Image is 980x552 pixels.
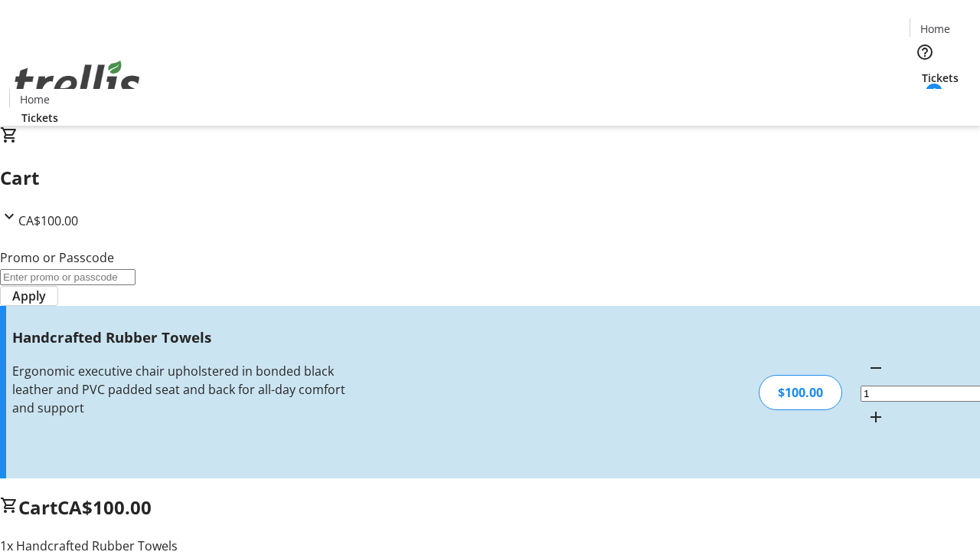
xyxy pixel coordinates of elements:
span: Tickets [922,70,959,86]
img: Orient E2E Organization Bm2olJiWBX's Logo [9,44,145,120]
a: Tickets [910,70,971,86]
button: Decrement by one [861,353,891,383]
span: CA$100.00 [18,212,78,229]
span: Apply [12,287,46,305]
span: CA$100.00 [57,495,152,520]
h3: Handcrafted Rubber Towels [12,327,347,348]
a: Tickets [9,110,70,126]
button: Increment by one [861,402,891,432]
span: Home [20,91,50,107]
button: Cart [910,86,940,117]
span: Home [920,21,950,37]
a: Home [910,21,959,37]
button: Help [910,37,940,67]
span: Tickets [21,110,58,126]
div: $100.00 [759,375,842,410]
a: Home [10,91,59,107]
div: Ergonomic executive chair upholstered in bonded black leather and PVC padded seat and back for al... [12,362,347,417]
